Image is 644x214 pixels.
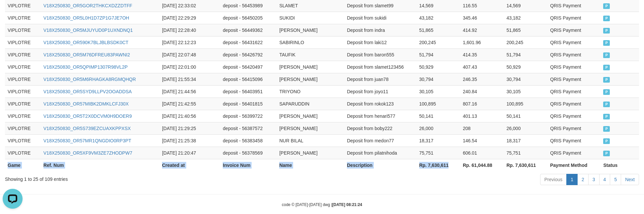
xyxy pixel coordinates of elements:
[159,24,220,36] td: [DATE] 22:28:40
[547,159,601,171] th: Payment Method
[504,24,548,36] td: 51,865
[603,52,610,58] span: PAID
[43,28,133,33] a: V18X250830_OR5MJUYUD0P1UXNDNQ1
[417,73,460,85] td: 30,794
[603,65,610,70] span: PAID
[159,12,220,24] td: [DATE] 22:29:29
[5,36,41,48] td: VIPLOTRE
[547,147,601,159] td: QRIS Payment
[41,159,159,171] th: Ref. Num
[5,173,263,182] div: Showing 1 to 25 of 109 entries
[220,36,277,48] td: deposit - 56431622
[277,36,344,48] td: SABIRINLO
[159,159,220,171] th: Created at
[344,85,416,98] td: Deposit from joyo11
[344,159,416,171] th: Description
[5,61,41,73] td: VIPLOTRE
[5,147,41,159] td: VIPLOTRE
[5,85,41,98] td: VIPLOTRE
[220,24,277,36] td: deposit - 56449362
[603,89,610,95] span: PAID
[603,77,610,83] span: PAID
[43,40,128,45] a: V18X250830_OR590K7BLJBLBSDK0CT
[220,85,277,98] td: deposit - 56403951
[599,174,610,185] a: 4
[282,202,362,207] small: code © [DATE]-[DATE] dwg |
[5,73,41,85] td: VIPLOTRE
[547,12,601,24] td: QRIS Payment
[547,85,601,98] td: QRIS Payment
[159,134,220,147] td: [DATE] 21:25:38
[5,122,41,134] td: VIPLOTRE
[610,174,621,185] a: 5
[159,73,220,85] td: [DATE] 21:55:34
[588,174,600,185] a: 3
[417,12,460,24] td: 43,182
[43,89,132,94] a: V18X250830_OR5SYD9LLPV2OOADDSA
[417,147,460,159] td: 75,751
[5,98,41,110] td: VIPLOTRE
[277,159,344,171] th: Name
[603,114,610,119] span: PAID
[43,52,130,57] a: V18X250830_OR5M76DFREU83PAWNI2
[504,73,548,85] td: 30,794
[159,147,220,159] td: [DATE] 21:20:47
[332,202,362,207] strong: [DATE] 08:21:24
[220,61,277,73] td: deposit - 56420497
[159,98,220,110] td: [DATE] 21:42:55
[460,12,504,24] td: 345.46
[603,138,610,144] span: PAID
[460,147,504,159] td: 606.01
[460,85,504,98] td: 240.84
[547,24,601,36] td: QRIS Payment
[417,110,460,122] td: 50,141
[504,48,548,61] td: 51,794
[577,174,589,185] a: 2
[344,147,416,159] td: Deposit from pilatnihoda
[159,85,220,98] td: [DATE] 21:44:56
[5,110,41,122] td: VIPLOTRE
[220,147,277,159] td: deposit - 56378569
[43,77,136,82] a: V18X250830_OR5M6RHAGKA8RGMQHQR
[43,3,132,8] a: V18X250830_OR5GOR2THKCXDZZDTFF
[43,150,132,156] a: V18X250830_OR5XF9VM3ZE7ZHODPW7
[504,110,548,122] td: 50,141
[460,134,504,147] td: 146.54
[417,85,460,98] td: 30,105
[220,73,277,85] td: deposit - 56415096
[344,48,416,61] td: Deposit from baron555
[220,110,277,122] td: deposit - 56399722
[344,110,416,122] td: Deposit from henari577
[566,174,578,185] a: 1
[43,15,129,21] a: V18X250830_OR5L0H1D7ZP1G7JE7OH
[43,64,128,70] a: V18X250830_OR5QPIMP1307R98VL2P
[344,61,416,73] td: Deposit from slamet123456
[460,73,504,85] td: 246.35
[277,122,344,134] td: [PERSON_NAME]
[5,159,41,171] th: Game
[603,151,610,156] span: PAID
[277,61,344,73] td: [PERSON_NAME]
[417,61,460,73] td: 50,929
[504,122,548,134] td: 26,000
[43,113,132,119] a: V18X250830_OR5T2X0DCVM0H9DOER9
[277,12,344,24] td: SUKIDI
[344,12,416,24] td: Deposit from sukidi
[504,134,548,147] td: 18,317
[3,3,23,23] button: Open LiveChat chat widget
[547,48,601,61] td: QRIS Payment
[460,98,504,110] td: 807.16
[417,24,460,36] td: 51,865
[547,122,601,134] td: QRIS Payment
[344,122,416,134] td: Deposit from boby222
[547,98,601,110] td: QRIS Payment
[504,36,548,48] td: 200,245
[603,16,610,21] span: PAID
[504,61,548,73] td: 50,929
[417,134,460,147] td: 18,317
[344,98,416,110] td: Deposit from rokok123
[603,102,610,107] span: PAID
[220,159,277,171] th: Invoice Num
[5,12,41,24] td: VIPLOTRE
[547,73,601,85] td: QRIS Payment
